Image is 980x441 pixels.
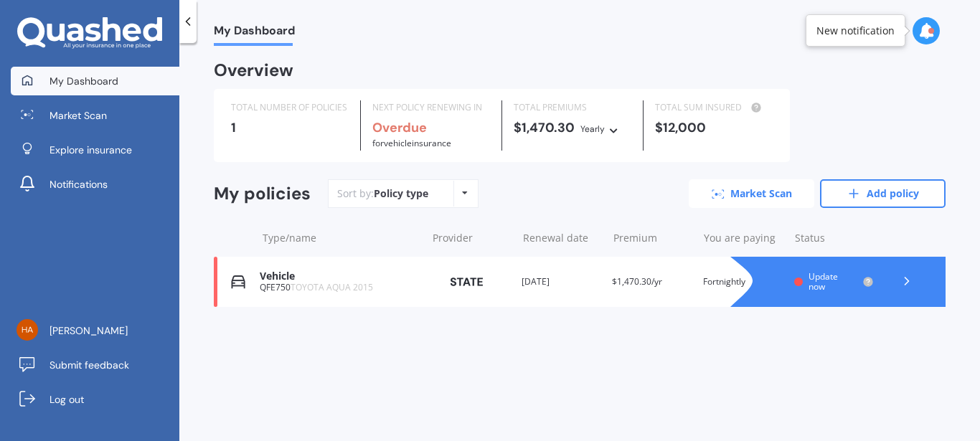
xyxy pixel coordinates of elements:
[430,269,502,295] img: State
[820,179,946,208] a: Add policy
[50,177,108,191] span: Notifications
[11,101,179,130] a: Market Scan
[11,170,179,199] a: Notifications
[11,385,179,414] a: Log out
[231,275,245,289] img: Vehicle
[17,319,38,341] img: 3fa03912a9ef3783fe52c93c0948f309
[433,231,512,245] div: Provider
[214,24,295,43] span: My Dashboard
[374,186,428,201] div: Policy type
[214,184,311,204] div: My policies
[523,231,602,245] div: Renewal date
[11,136,179,164] a: Explore insurance
[514,120,631,136] div: $1,470.30
[795,231,874,245] div: Status
[260,270,419,283] div: Vehicle
[11,316,179,345] a: [PERSON_NAME]
[50,358,129,372] span: Submit feedback
[372,100,490,115] div: NEXT POLICY RENEWING IN
[522,275,601,289] div: [DATE]
[291,281,373,293] span: TOYOTA AQUA 2015
[514,100,631,115] div: TOTAL PREMIUMS
[689,179,814,208] a: Market Scan
[11,67,179,95] a: My Dashboard
[372,119,427,136] b: Overdue
[703,275,783,289] div: Fortnightly
[11,351,179,379] a: Submit feedback
[337,186,428,201] div: Sort by:
[231,120,349,135] div: 1
[50,143,132,157] span: Explore insurance
[613,231,692,245] div: Premium
[231,100,349,115] div: TOTAL NUMBER OF POLICIES
[214,63,293,77] div: Overview
[655,100,773,115] div: TOTAL SUM INSURED
[50,74,118,88] span: My Dashboard
[263,231,421,245] div: Type/name
[50,392,84,407] span: Log out
[612,275,662,288] span: $1,470.30/yr
[50,108,107,123] span: Market Scan
[580,122,605,136] div: Yearly
[809,270,838,293] span: Update now
[655,120,773,135] div: $12,000
[816,24,895,38] div: New notification
[372,137,451,149] span: for Vehicle insurance
[50,323,128,338] span: [PERSON_NAME]
[704,231,783,245] div: You are paying
[260,283,419,293] div: QFE750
